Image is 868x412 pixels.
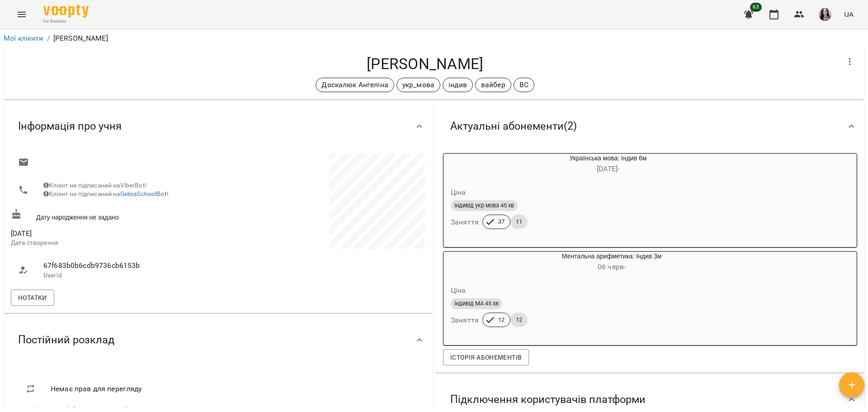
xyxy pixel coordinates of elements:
a: GeliosSchoolBot [120,190,167,197]
li: / [47,33,50,44]
div: Доскалюк Ангеліна [316,78,394,92]
div: індив [443,78,473,92]
div: Українська мова: Індив 6м [487,154,729,175]
button: Нотатки [11,290,54,306]
p: Дата створення [11,239,216,248]
nav: breadcrumb [4,33,864,44]
p: UserId [43,271,209,280]
div: Інформація про учня [4,103,432,150]
p: Доскалюк Ангеліна [321,80,388,90]
div: Ментальна арифметика: Індив 3м [487,252,736,273]
div: Дату народження не задано [9,207,218,224]
button: Menu [11,4,33,25]
span: [DATE] - [597,164,619,173]
span: UA [844,9,854,19]
button: Українська мова: Індив 6м[DATE]- Цінаіндивід укр мова 45 хвЗаняття3711 [443,154,729,240]
span: Актуальні абонементи ( 2 ) [450,119,577,133]
img: Voopty Logo [43,5,89,18]
button: Ментальна арифметика: Індив 3м06 черв- Цінаіндивід МА 45 хвЗаняття1212 [443,252,736,338]
a: Мої клієнти [4,34,43,42]
button: UA [840,6,857,23]
button: Історія абонементів [443,349,529,365]
span: 67f683b0b6cdb9736cb6153b [43,260,209,271]
span: 63 [750,3,762,12]
div: Актуальні абонементи(2) [436,103,864,150]
span: індивід укр мова 45 хв [451,201,518,210]
p: ВС [519,80,528,90]
span: For Business [43,19,89,24]
span: 12 [510,316,528,324]
div: укр_мова [396,78,440,92]
div: вайбер [475,78,511,92]
h6: Заняття [451,314,479,327]
span: Немає прав для перегляду [51,384,179,394]
p: укр_мова [402,80,434,90]
span: 11 [510,218,528,226]
span: [DATE] [11,228,216,239]
span: Клієнт не підписаний на ViberBot! [43,182,147,189]
img: 23d2127efeede578f11da5c146792859.jpg [819,8,831,21]
p: індив [448,80,467,90]
h4: [PERSON_NAME] [11,55,839,73]
span: 06 черв - [598,262,626,271]
h6: Ціна [451,284,466,297]
h6: Ціна [451,186,466,199]
div: Ментальна арифметика: Індив 3м [443,252,487,273]
span: 12 [493,316,510,324]
div: ВС [514,78,534,92]
span: індивід МА 45 хв [451,300,502,308]
p: [PERSON_NAME] [53,33,108,44]
p: вайбер [481,80,505,90]
span: Клієнт не підписаний на ! [43,190,169,197]
div: Постійний розклад [4,317,432,363]
span: 37 [493,218,510,226]
h6: Заняття [451,216,479,229]
span: Історія абонементів [450,352,522,363]
div: Українська мова: Індив 6м [443,154,487,175]
span: Постійний розклад [18,333,114,347]
span: Інформація про учня [18,119,122,133]
span: Підключення користувачів платформи [450,393,646,407]
span: Нотатки [18,292,47,303]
